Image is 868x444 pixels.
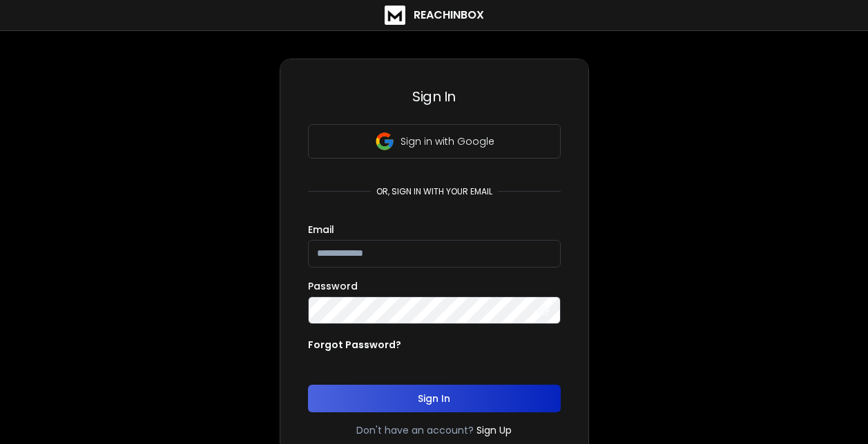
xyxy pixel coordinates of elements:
[414,7,484,23] h1: ReachInbox
[308,87,561,106] h3: Sign In
[371,186,498,197] p: or, sign in with your email
[308,124,561,159] button: Sign in with Google
[385,6,484,25] a: ReachInbox
[308,338,401,352] p: Forgot Password?
[308,385,561,412] button: Sign In
[308,281,358,291] label: Password
[356,423,474,437] p: Don't have an account?
[401,134,494,148] p: Sign in with Google
[385,6,405,25] img: logo
[476,423,512,437] a: Sign Up
[308,225,334,234] label: Email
